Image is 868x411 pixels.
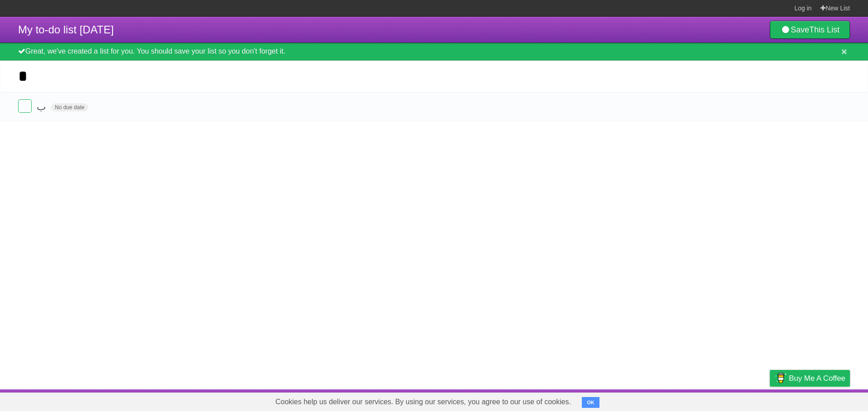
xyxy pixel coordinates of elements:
a: Suggest a feature [793,392,850,409]
span: No due date [51,103,88,111]
a: Developers [679,392,716,409]
img: Buy me a coffee [774,370,787,386]
span: My to-do list [DATE] [18,23,114,36]
a: About [650,392,669,409]
label: Done [18,99,32,113]
span: ب [37,101,48,112]
a: Terms [727,392,747,409]
a: Buy me a coffee [770,370,850,387]
span: Buy me a coffee [789,370,845,386]
a: Privacy [758,392,782,409]
span: Cookies help us deliver our services. By using our services, you agree to our use of cookies. [266,393,580,411]
b: This List [809,25,840,34]
button: OK [582,397,599,408]
a: SaveThis List [770,21,850,39]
